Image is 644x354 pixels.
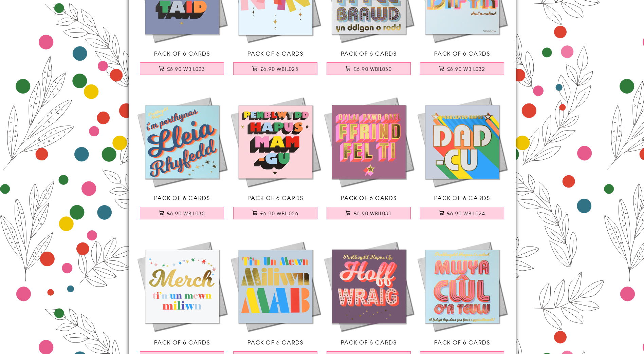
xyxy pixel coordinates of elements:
span: £6.90 WBIL024 [447,210,485,217]
span: Pack of 6 Cards [434,338,490,346]
img: Welsh Grandma Birthday Card, Mamgu, Block letters, gold foil [229,95,322,189]
button: £6.90 WBIL033 [140,207,224,219]
a: Welsh Grandma Birthday Card, Mamgu, Block letters, gold foil Pack of 6 Cards £6.90 WBIL026 [229,95,322,226]
span: Pack of 6 Cards [247,194,303,202]
a: Welsh Grandad Birthday Card, Dadcu, Retro, with gold foil Pack of 6 Cards £6.90 WBIL024 [416,95,509,226]
button: £6.90 WBIL024 [420,207,504,219]
img: Welsh Cool Relative Birthday Card, Cwl, Pink Text on Blue, gold foil [416,240,509,333]
span: £6.90 WBIL032 [447,65,485,72]
img: Welsh Son Birthday Card, Mab, Colourful Block letters, gold foil [229,240,322,333]
span: Pack of 6 Cards [154,194,210,202]
span: £6.90 WBIL026 [260,210,298,217]
span: £6.90 WBIL030 [354,65,392,72]
a: Welsh Weird Relative Birthday Card, Lleia Rhyfedd, Loopy text, gold foil Pack of 6 Cards £6.90 WB... [135,95,229,226]
button: £6.90 WBIL030 [327,62,411,75]
span: Pack of 6 Cards [154,49,210,57]
span: Pack of 6 Cards [341,194,397,202]
span: £6.90 WBIL033 [167,210,205,217]
span: Pack of 6 Cards [247,49,303,57]
img: Welsh Daughter Birthday Card, Merch, Colourful letters, gold foil [135,240,229,333]
span: £6.90 WBIL025 [260,65,298,72]
img: Welsh Friend Birthday Card, Ffrind Fel Ti, gold foil text [322,95,416,189]
button: £6.90 WBIL025 [233,62,317,75]
span: Pack of 6 Cards [434,194,490,202]
img: Welsh Weird Relative Birthday Card, Lleia Rhyfedd, Loopy text, gold foil [135,95,229,189]
span: £6.90 WBIL031 [354,210,392,217]
span: Pack of 6 Cards [341,338,397,346]
span: £6.90 WBIL023 [167,65,205,72]
button: £6.90 WBIL023 [140,62,224,75]
button: £6.90 WBIL032 [420,62,504,75]
span: Pack of 6 Cards [247,338,303,346]
span: Pack of 6 Cards [434,49,490,57]
span: Pack of 6 Cards [341,49,397,57]
img: Welsh Grandad Birthday Card, Dadcu, Retro, with gold foil [416,95,509,189]
span: Pack of 6 Cards [154,338,210,346]
button: £6.90 WBIL026 [233,207,317,219]
button: £6.90 WBIL031 [327,207,411,219]
a: Welsh Friend Birthday Card, Ffrind Fel Ti, gold foil text Pack of 6 Cards £6.90 WBIL031 [322,95,416,226]
img: Welsh Wife Birthday Card, Hoff Wraig, Text with Stripes and gold foil [322,240,416,333]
